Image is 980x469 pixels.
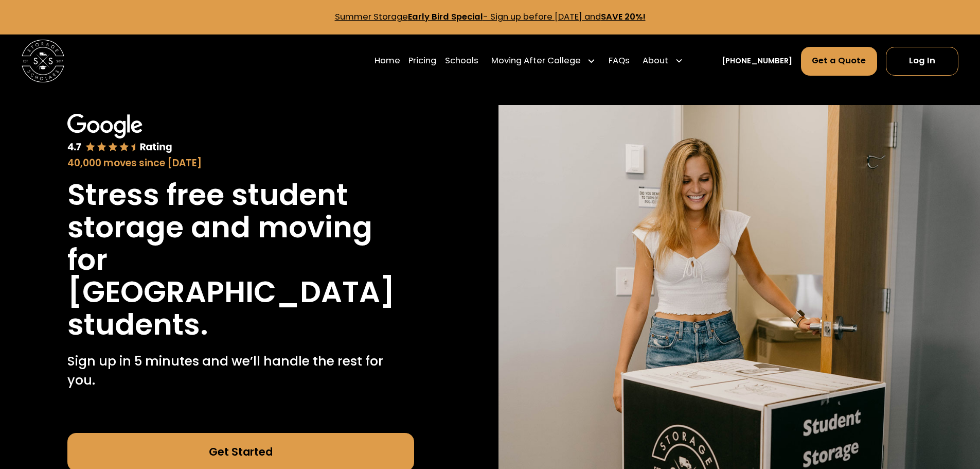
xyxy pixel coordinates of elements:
[491,55,581,67] div: Moving After College
[67,308,208,341] h1: students.
[722,56,792,67] a: [PHONE_NUMBER]
[67,179,414,276] h1: Stress free student storage and moving for
[638,46,688,76] div: About
[67,276,395,308] h1: [GEOGRAPHIC_DATA]
[487,46,600,76] div: Moving After College
[375,46,400,76] a: Home
[601,11,646,23] strong: SAVE 20%!
[801,47,878,76] a: Get a Quote
[408,11,483,23] strong: Early Bird Special
[408,46,436,76] a: Pricing
[67,114,172,154] img: Google 4.7 star rating
[335,11,646,23] a: Summer StorageEarly Bird Special- Sign up before [DATE] andSAVE 20%!
[67,352,414,390] p: Sign up in 5 minutes and we’ll handle the rest for you.
[643,55,668,67] div: About
[886,47,958,76] a: Log In
[67,156,414,170] div: 40,000 moves since [DATE]
[609,46,630,76] a: FAQs
[445,46,478,76] a: Schools
[22,40,64,82] img: Storage Scholars main logo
